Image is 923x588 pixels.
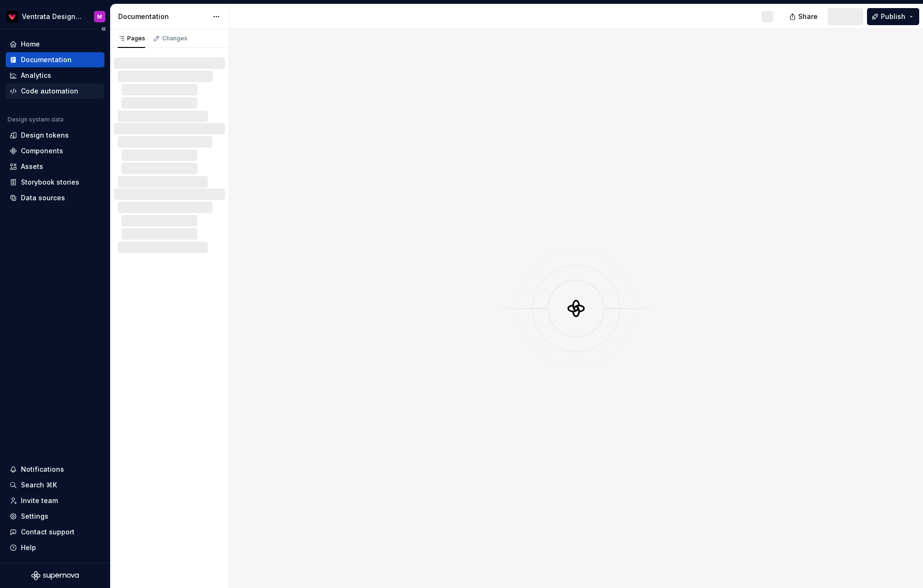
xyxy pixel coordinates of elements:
[21,480,57,490] div: Search ⌘K
[31,571,79,580] svg: Supernova Logo
[97,22,110,36] button: Collapse sidebar
[162,35,187,42] div: Changes
[6,462,104,477] button: Notifications
[6,84,104,99] a: Code automation
[7,11,18,22] img: 06e513e5-806f-4702-9513-c92ae22ea496.png
[6,477,104,493] button: Search ⌘K
[6,175,104,190] a: Storybook stories
[21,131,69,140] div: Design tokens
[22,12,83,21] div: Ventrata Design System
[6,37,104,52] a: Home
[21,55,72,65] div: Documentation
[6,509,104,524] a: Settings
[2,6,108,27] button: Ventrata Design SystemM
[118,12,208,21] div: Documentation
[784,8,824,25] button: Share
[21,193,65,203] div: Data sources
[118,35,145,42] div: Pages
[881,12,905,21] span: Publish
[21,39,40,49] div: Home
[21,146,63,156] div: Components
[21,86,78,96] div: Code automation
[21,71,51,80] div: Analytics
[6,128,104,143] a: Design tokens
[21,512,48,521] div: Settings
[6,540,104,555] button: Help
[97,13,102,20] div: M
[798,12,818,21] span: Share
[6,143,104,159] a: Components
[21,177,79,187] div: Storybook stories
[8,116,64,123] div: Design system data
[6,159,104,174] a: Assets
[21,527,75,537] div: Contact support
[6,190,104,205] a: Data sources
[6,524,104,540] button: Contact support
[6,493,104,508] a: Invite team
[21,162,43,171] div: Assets
[6,68,104,83] a: Analytics
[21,465,64,474] div: Notifications
[6,52,104,67] a: Documentation
[21,543,36,552] div: Help
[21,496,58,505] div: Invite team
[867,8,919,25] button: Publish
